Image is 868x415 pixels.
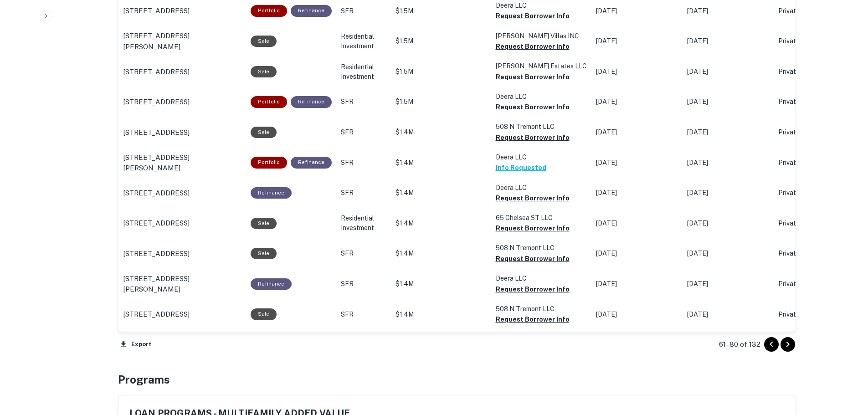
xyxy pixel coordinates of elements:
p: Deera LLC [496,152,587,162]
p: [DATE] [596,36,678,46]
p: 61–80 of 132 [719,339,760,350]
p: [DATE] [687,219,769,228]
p: [DATE] [596,249,678,258]
div: This is a portfolio loan with 2 properties [251,96,287,108]
p: Deera LLC [496,183,587,193]
button: Request Borrower Info [496,72,570,82]
p: $1.4M [395,219,487,228]
p: SFR [341,310,386,319]
a: [STREET_ADDRESS][PERSON_NAME] [123,31,241,52]
p: Private Money [778,249,851,258]
p: $1.4M [395,279,487,289]
button: Request Borrower Info [496,102,570,113]
p: SFR [341,279,386,289]
a: [STREET_ADDRESS] [123,97,241,108]
a: [STREET_ADDRESS] [123,248,241,259]
a: [STREET_ADDRESS][PERSON_NAME] [123,273,241,295]
p: SFR [341,158,386,168]
p: [STREET_ADDRESS] [123,248,190,259]
div: Sale [251,66,277,77]
p: Private Money [778,36,851,46]
p: [STREET_ADDRESS] [123,188,190,199]
p: [DATE] [596,6,678,16]
p: [DATE] [687,128,769,137]
p: [STREET_ADDRESS] [123,67,190,77]
div: Sale [251,218,277,229]
p: $1.5M [395,36,487,46]
p: SFR [341,97,386,107]
p: [DATE] [596,219,678,228]
p: Private Money [778,6,851,16]
div: This loan purpose was for refinancing [251,278,292,290]
button: Request Borrower Info [496,314,570,325]
button: Request Borrower Info [496,253,570,264]
p: SFR [341,128,386,137]
button: Request Borrower Info [496,41,570,52]
p: $1.5M [395,67,487,77]
p: $1.4M [395,188,487,198]
p: Deera LLC [496,92,587,102]
p: [DATE] [687,310,769,319]
div: This loan purpose was for refinancing [251,187,292,199]
p: [DATE] [687,188,769,198]
p: SFR [341,188,386,198]
p: Residential Investment [341,62,386,82]
p: $1.5M [395,6,487,16]
p: [PERSON_NAME] Villas INC [496,31,587,41]
p: [DATE] [687,67,769,77]
p: [STREET_ADDRESS] [123,309,190,320]
p: 65 Chelsea ST LLC [496,213,587,223]
p: [PERSON_NAME] Estates LLC [496,61,587,71]
p: Deera LLC [496,0,587,10]
p: [DATE] [687,158,769,168]
p: Private Money [778,279,851,289]
p: [STREET_ADDRESS] [123,5,190,16]
p: Private Money [778,128,851,137]
p: [DATE] [687,279,769,289]
div: This loan purpose was for refinancing [291,96,332,108]
p: [DATE] [687,6,769,16]
button: Info Requested [496,162,546,173]
a: [STREET_ADDRESS][PERSON_NAME] [123,152,241,174]
div: This is a portfolio loan with 6 properties [251,5,287,16]
a: [STREET_ADDRESS] [123,127,241,138]
p: Deera LLC [496,273,587,283]
div: Sale [251,248,277,259]
a: [STREET_ADDRESS] [123,5,241,16]
p: $1.4M [395,128,487,137]
a: [STREET_ADDRESS] [123,309,241,320]
p: Private Money [778,97,851,107]
button: Request Borrower Info [496,10,570,21]
p: $1.4M [395,310,487,319]
p: [STREET_ADDRESS] [123,218,190,229]
div: Sale [251,36,277,47]
div: This is a portfolio loan with 2 properties [251,157,287,168]
p: Private Money [778,158,851,168]
p: [DATE] [596,279,678,289]
p: Private Money [778,310,851,319]
p: 508 N Tremont LLC [496,243,587,253]
p: Private Money [778,188,851,198]
p: [DATE] [596,188,678,198]
p: [DATE] [596,67,678,77]
p: 508 N Tremont LLC [496,122,587,132]
a: [STREET_ADDRESS] [123,67,241,77]
button: Request Borrower Info [496,132,570,143]
p: $1.4M [395,158,487,168]
iframe: Chat Widget [822,342,868,386]
h4: Programs [118,371,170,388]
div: Sale [251,127,277,138]
button: Go to previous page [764,337,779,352]
a: [STREET_ADDRESS] [123,188,241,199]
button: Request Borrower Info [496,284,570,295]
a: [STREET_ADDRESS] [123,218,241,229]
button: Export [118,338,154,351]
p: Residential Investment [341,214,386,233]
button: Request Borrower Info [496,223,570,234]
div: This loan purpose was for refinancing [291,157,332,168]
p: [DATE] [596,128,678,137]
